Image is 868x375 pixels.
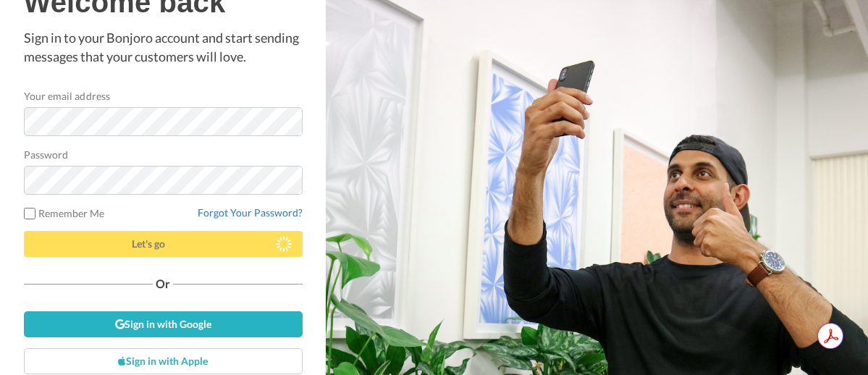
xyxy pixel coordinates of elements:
[24,88,110,104] label: Your email address
[153,279,173,289] span: Or
[24,208,35,219] input: Remember Me
[24,147,69,162] label: Password
[24,206,105,221] label: Remember Me
[24,311,303,337] a: Sign in with Google
[198,206,303,219] a: Forgot Your Password?
[132,237,165,250] span: Let's go
[24,231,303,257] button: Let's go
[24,348,303,374] a: Sign in with Apple
[24,29,303,66] p: Sign in to your Bonjoro account and start sending messages that your customers will love.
